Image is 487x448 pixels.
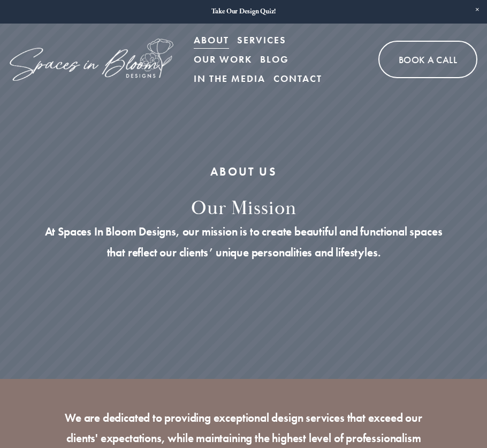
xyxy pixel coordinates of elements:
[260,50,289,69] a: Blog
[378,41,477,78] a: Book A Call
[19,222,467,263] p: At Spaces In Bloom Designs, our mission is to create beautiful and functional spaces that reflect...
[19,196,467,221] h2: our mission
[194,70,265,89] a: In the Media
[10,39,173,81] img: Spaces in Bloom Designs
[194,50,252,69] a: Our Work
[194,31,229,50] a: About
[19,164,467,179] h1: ABOUT US
[237,32,286,49] span: Services
[237,31,286,50] a: folder dropdown
[273,70,322,89] a: Contact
